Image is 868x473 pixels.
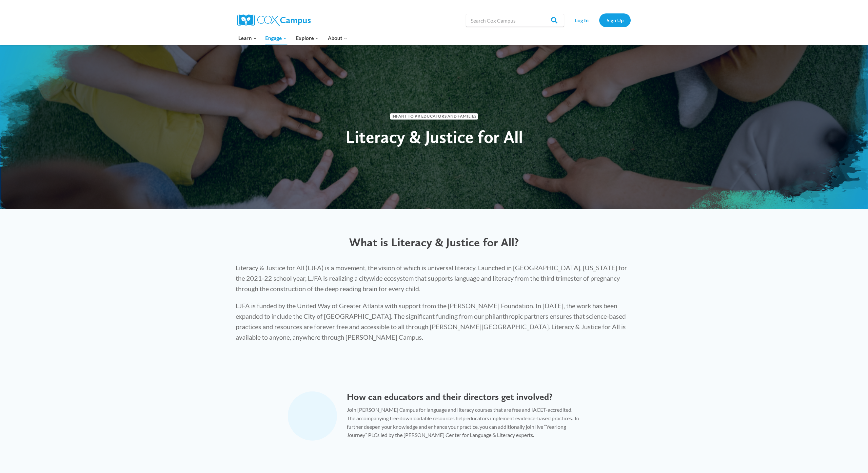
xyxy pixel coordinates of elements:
[347,391,580,403] h4: How can educators and their directors get involved?
[599,13,631,27] a: Sign Up
[328,34,347,42] span: About
[567,13,631,27] nav: Secondary Navigation
[236,262,632,294] p: Literacy & Justice for All (LJFA) is a movement, the vision of which is universal literacy. Launc...
[466,14,564,27] input: Search Cox Campus
[390,113,478,120] span: Infant to PK Educators and Families
[238,34,257,42] span: Learn
[265,34,287,42] span: Engage
[296,34,319,42] span: Explore
[237,14,311,26] img: Cox Campus
[347,406,580,439] p: Join [PERSON_NAME] Campus for language and literacy courses that are free and IACET-accredited. T...
[349,235,519,249] span: What is Literacy & Justice for All?
[234,31,351,45] nav: Primary Navigation
[236,300,632,342] p: LJFA is funded by the United Way of Greater Atlanta with support from the [PERSON_NAME] Foundatio...
[345,126,523,147] span: Literacy & Justice for All
[567,13,596,27] a: Log In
